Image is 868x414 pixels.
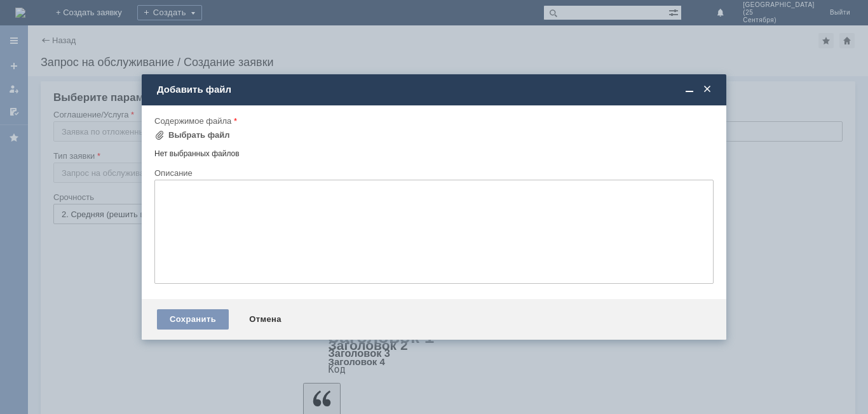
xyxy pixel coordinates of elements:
span: Свернуть (Ctrl + M) [683,84,696,95]
div: Нет выбранных файлов [154,144,714,159]
div: Добавить файл [157,84,714,95]
div: Выбрать файл [168,130,230,140]
div: добрый вечер.просьба удалить отложенные чеки в файле [5,5,186,25]
span: Закрыть [701,84,714,95]
div: Содержимое файла [154,117,711,125]
div: Описание [154,169,711,177]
